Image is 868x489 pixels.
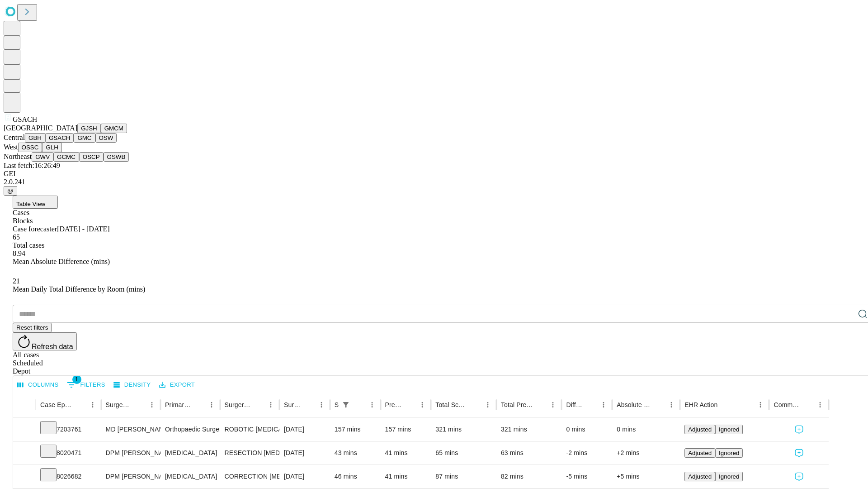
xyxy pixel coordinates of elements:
[4,170,864,178] div: GEI
[284,401,302,408] div: Surgery Date
[566,441,608,465] div: -2 mins
[252,398,264,411] button: Sort
[13,285,145,293] span: Mean Daily Total Difference by Room (mins)
[13,323,52,332] button: Reset filters
[18,422,31,438] button: Expand
[501,401,533,408] div: Total Predicted Duration
[385,418,427,441] div: 157 mins
[469,398,481,411] button: Sort
[16,201,45,207] span: Table View
[719,473,739,480] span: Ignored
[165,465,215,488] div: [MEDICAL_DATA]
[4,143,18,151] span: West
[416,398,429,411] button: Menu
[157,378,197,392] button: Export
[435,441,492,465] div: 65 mins
[684,401,717,408] div: EHR Action
[32,152,53,162] button: GWV
[617,465,675,488] div: +5 mins
[719,426,739,433] span: Ignored
[684,448,715,458] button: Adjusted
[25,133,45,143] button: GBH
[40,401,73,408] div: Case Epic Id
[340,398,352,411] div: 1 active filter
[40,441,97,465] div: 8020471
[65,378,108,392] button: Show filters
[101,124,127,133] button: GMCM
[652,398,665,411] button: Sort
[353,398,366,411] button: Sort
[40,418,97,441] div: 7203761
[225,441,275,465] div: RESECTION [MEDICAL_DATA] DISTAL END OF PHALANX TOE
[435,401,468,408] div: Total Scheduled Duration
[205,398,218,411] button: Menu
[13,196,58,209] button: Table View
[335,441,376,465] div: 43 mins
[688,473,712,480] span: Adjusted
[13,249,25,257] span: 8.94
[104,152,129,162] button: GSWB
[302,398,315,411] button: Sort
[45,133,74,143] button: GSACH
[688,450,712,456] span: Adjusted
[106,441,156,465] div: DPM [PERSON_NAME] [PERSON_NAME]
[335,465,376,488] div: 46 mins
[193,398,205,411] button: Sort
[684,425,715,434] button: Adjusted
[13,225,57,233] span: Case forecaster
[385,401,403,408] div: Predicted In Room Duration
[86,398,99,411] button: Menu
[18,143,42,152] button: OSSC
[501,465,557,488] div: 82 mins
[665,398,678,411] button: Menu
[13,258,110,265] span: Mean Absolute Difference (mins)
[688,426,712,433] span: Adjusted
[617,418,675,441] div: 0 mins
[106,465,156,488] div: DPM [PERSON_NAME] [PERSON_NAME]
[366,398,378,411] button: Menu
[146,398,158,411] button: Menu
[13,115,37,123] span: GSACH
[165,401,191,408] div: Primary Service
[4,124,77,132] span: [GEOGRAPHIC_DATA]
[801,398,814,411] button: Sort
[340,398,352,411] button: Show filters
[57,225,109,233] span: [DATE] - [DATE]
[435,465,492,488] div: 87 mins
[74,133,95,143] button: GMC
[264,398,277,411] button: Menu
[13,332,77,350] button: Refresh data
[284,418,325,441] div: [DATE]
[501,418,557,441] div: 321 mins
[225,418,275,441] div: ROBOTIC [MEDICAL_DATA] KNEE TOTAL
[684,472,715,481] button: Adjusted
[165,441,215,465] div: [MEDICAL_DATA]
[385,465,427,488] div: 41 mins
[13,277,20,285] span: 21
[715,448,743,458] button: Ignored
[32,343,73,350] span: Refresh data
[4,162,60,169] span: Last fetch: 16:26:49
[566,401,584,408] div: Difference
[501,441,557,465] div: 63 mins
[18,446,31,461] button: Expand
[481,398,494,411] button: Menu
[754,398,767,411] button: Menu
[566,465,608,488] div: -5 mins
[18,469,31,485] button: Expand
[225,465,275,488] div: CORRECTION [MEDICAL_DATA], [MEDICAL_DATA] [MEDICAL_DATA]
[79,152,104,162] button: OSCP
[715,472,743,481] button: Ignored
[4,186,17,196] button: @
[4,134,25,141] span: Central
[617,401,651,408] div: Absolute Difference
[40,465,97,488] div: 8026682
[111,378,153,392] button: Density
[335,401,339,408] div: Scheduled In Room Duration
[585,398,597,411] button: Sort
[403,398,416,411] button: Sort
[225,401,251,408] div: Surgery Name
[534,398,547,411] button: Sort
[95,133,117,143] button: OSW
[106,401,132,408] div: Surgeon Name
